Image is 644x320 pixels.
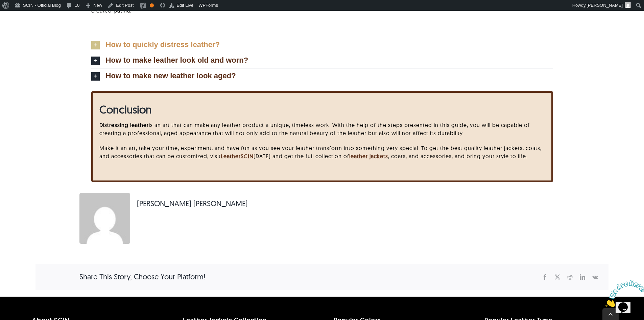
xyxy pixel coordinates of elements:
a: X [551,273,564,281]
a: LeatherSCIN [221,153,254,159]
img: Samantha Leonie [79,193,130,244]
img: Chat attention grabber [3,3,45,29]
strong: Conclusion [99,103,152,116]
p: Make it an art, take your time, experiment, and have fun as you see your leather transform into s... [99,144,544,160]
a: Vk [589,273,602,281]
p: is an art that can make any leather product a unique, timeless work. With the help of the steps p... [99,121,544,137]
a: Reddit [564,273,576,281]
iframe: chat widget [602,278,644,310]
span: 1 [3,3,5,8]
a: Facebook [539,273,551,281]
a: How to make leather look old and worn? [91,53,553,68]
span: [PERSON_NAME] [PERSON_NAME] [137,198,248,209]
h4: Share This Story, Choose Your Platform! [79,271,206,282]
div: OK [150,3,154,7]
a: leather jackets [349,153,388,159]
span: How to quickly distress leather? [106,41,220,48]
a: LinkedIn [576,273,589,281]
span: How to make leather look old and worn? [106,57,248,64]
span: How to make new leather look aged? [106,72,236,80]
strong: Distressing leather [99,122,149,128]
a: How to make new leather look aged? [91,69,553,84]
a: How to quickly distress leather? [91,38,553,53]
span: [PERSON_NAME] [587,3,623,8]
